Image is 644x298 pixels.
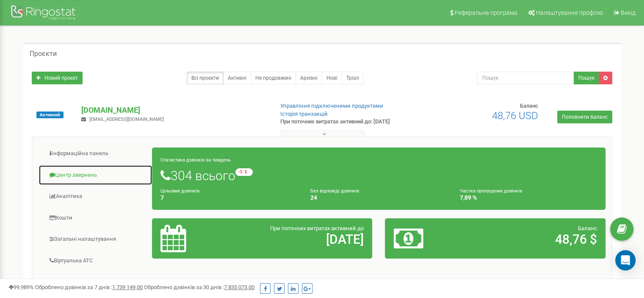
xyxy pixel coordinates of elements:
a: Активні [223,72,251,84]
span: Налаштування профілю [536,9,603,16]
a: Поповнити баланс [557,111,612,123]
small: Цільових дзвінків [160,188,199,194]
u: 1 739 149,00 [112,284,143,290]
p: [DOMAIN_NAME] [81,105,266,116]
small: Статистика дзвінків за тиждень [160,157,231,163]
span: Баланс [578,225,597,231]
span: Баланс [520,103,538,109]
span: Активний [36,111,64,118]
a: Історія транзакцій [280,111,328,117]
input: Пошук [477,72,574,84]
u: 7 835 073,00 [224,284,254,290]
a: Архівні [296,72,322,84]
h4: 7,89 % [460,195,597,201]
h1: 304 всього [160,168,597,183]
span: 48,76 USD [492,110,538,122]
h5: Проєкти [30,50,57,58]
h2: [DATE] [232,232,364,246]
span: Оброблено дзвінків за 7 днів : [35,284,143,290]
span: Оброблено дзвінків за 30 днів : [144,284,254,290]
a: Центр звернень [39,165,152,186]
span: 99,989% [8,284,34,290]
a: Загальні налаштування [39,229,152,250]
a: Не продовжені [251,72,296,84]
a: Управління підключеними продуктами [280,103,383,109]
a: Нові [322,72,342,84]
a: Тріал [342,72,364,84]
h4: 7 [160,195,298,201]
span: При поточних витратах активний до [270,225,364,231]
small: -3 [235,168,253,176]
a: Всі проєкти [187,72,224,84]
a: Інформаційна панель [39,143,152,164]
div: Open Intercom Messenger [615,250,636,270]
button: Пошук [574,72,599,84]
a: Наскрізна аналітика [39,272,152,292]
small: Частка пропущених дзвінків [460,188,522,194]
a: Новий проєкт [32,72,83,84]
a: Аналiтика [39,186,152,207]
h4: 24 [310,195,448,201]
a: Кошти [39,208,152,228]
small: Без відповіді дзвінків [310,188,359,194]
p: При поточних витратах активний до: [DATE] [280,118,416,126]
a: Віртуальна АТС [39,251,152,271]
span: Вихід [621,9,636,16]
span: [EMAIL_ADDRESS][DOMAIN_NAME] [89,117,164,122]
h2: 48,76 $ [466,232,597,246]
span: Реферальна програма [455,9,517,16]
